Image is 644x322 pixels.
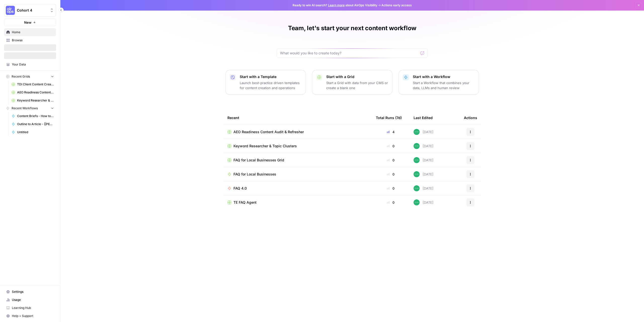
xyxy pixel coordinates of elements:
[9,80,56,88] a: TDI Client Content Creation
[413,80,475,90] p: Start a Workflow that combines your data, LLMs and human review
[326,74,388,79] p: Start with a Grid
[4,312,56,320] button: Help + Support
[6,6,15,15] img: Cohort 4 Logo
[414,143,420,149] img: wwg0kvabo36enf59sssm51gfoc5r
[227,172,368,177] a: FAQ for Local Businesses
[464,111,477,125] div: Actions
[227,144,368,149] a: Keyword Researcher & Topic Clusters
[12,306,54,310] span: Learning Hub
[414,171,420,177] img: wwg0kvabo36enf59sssm51gfoc5r
[398,70,479,95] button: Start with a WorkflowStart a Workflow that combines your data, LLMs and human review
[4,296,56,304] a: Usage
[4,288,56,296] a: Settings
[233,129,304,134] span: AEO Readiness Content Audit & Refresher
[328,3,345,7] a: Learn more
[227,129,368,134] a: AEO Readiness Content Audit & Refresher
[376,129,406,134] div: 4
[12,298,54,302] span: Usage
[12,62,54,67] span: Your Data
[12,38,54,43] span: Browse
[9,96,56,104] a: Keyword Researcher & Topic Clusters
[414,199,420,205] img: wwg0kvabo36enf59sssm51gfoc5r
[17,98,54,103] span: Keyword Researcher & Topic Clusters
[293,3,377,8] span: Ready to win AI search? about AirOps Visibility
[4,73,56,80] button: Recent Grids
[233,144,297,149] span: Keyword Researcher & Topic Clusters
[9,120,56,128] a: Outline to Article - [[PERSON_NAME]'s Version]
[9,88,56,96] a: AEO Readiness Content Audit & Refresher
[376,172,406,177] div: 0
[414,129,433,135] div: [DATE]
[413,74,475,79] p: Start with a Workflow
[12,314,54,318] span: Help + Support
[240,80,302,90] p: Launch best-practice driven templates for content creation and operations
[381,3,412,8] span: Actions early access
[414,185,433,191] div: [DATE]
[227,200,368,205] a: TE FAQ Agent
[414,185,420,191] img: wwg0kvabo36enf59sssm51gfoc5r
[17,130,54,134] span: Untitled
[9,112,56,120] a: Content Briefs - How to Teach a Child to read
[4,36,56,44] a: Browse
[4,304,56,312] a: Learning Hub
[414,171,433,177] div: [DATE]
[4,104,56,112] button: Recent Workflows
[4,19,56,26] button: New
[376,158,406,163] div: 0
[414,129,420,135] img: wwg0kvabo36enf59sssm51gfoc5r
[12,74,30,79] span: Recent Grids
[12,290,54,294] span: Settings
[233,158,284,163] span: FAQ for Local Businesses Grid
[4,4,56,17] button: Workspace: Cohort 4
[414,157,433,163] div: [DATE]
[326,80,388,90] p: Start a Grid with data from your CMS or create a blank one
[17,82,54,87] span: TDI Client Content Creation
[4,60,56,68] a: Your Data
[17,90,54,95] span: AEO Readiness Content Audit & Refresher
[414,157,420,163] img: wwg0kvabo36enf59sssm51gfoc5r
[17,8,47,13] span: Cohort 4
[227,111,368,125] div: Recent
[225,70,306,95] button: Start with a TemplateLaunch best-practice driven templates for content creation and operations
[288,24,416,32] h1: Team, let's start your next content workflow
[4,28,56,36] a: Home
[376,111,402,125] div: Total Runs (7d)
[376,200,406,205] div: 0
[233,186,247,191] span: FAQ 4.0
[312,70,392,95] button: Start with a GridStart a Grid with data from your CMS or create a blank one
[9,128,56,136] a: Untitled
[414,111,433,125] div: Last Edited
[414,199,433,205] div: [DATE]
[240,74,302,79] p: Start with a Template
[17,122,54,126] span: Outline to Article - [[PERSON_NAME]'s Version]
[233,200,257,205] span: TE FAQ Agent
[376,144,406,149] div: 0
[17,114,54,118] span: Content Briefs - How to Teach a Child to read
[280,51,418,56] input: What would you like to create today?
[12,106,38,111] span: Recent Workflows
[12,30,54,34] span: Home
[233,172,276,177] span: FAQ for Local Businesses
[227,186,368,191] a: FAQ 4.0
[227,158,368,163] a: FAQ for Local Businesses Grid
[24,20,31,25] span: New
[376,186,406,191] div: 0
[414,143,433,149] div: [DATE]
